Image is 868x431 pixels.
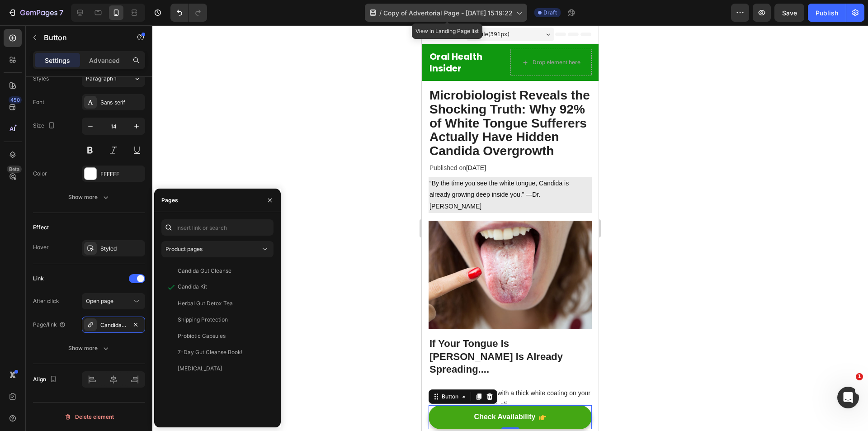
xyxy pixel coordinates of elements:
div: Color [33,170,47,178]
span: Copy of Advertorial Page - [DATE] 15:19:22 [383,8,513,18]
p: Settings [45,56,70,65]
div: Show more [68,344,110,353]
div: Sans-serif [100,99,143,107]
div: Styled [100,245,143,253]
div: Link [33,275,44,283]
div: [MEDICAL_DATA] [178,365,222,373]
div: Size [33,120,57,132]
button: Paragraph 1 [82,71,145,87]
div: Publish [816,8,838,18]
div: 450 [9,96,22,104]
div: Styles [33,75,49,83]
p: Button [44,32,121,43]
div: Undo/Redo [170,4,207,22]
div: Shipping Protection [178,316,228,324]
iframe: Intercom live chat [837,387,859,408]
span: Open page [86,298,113,304]
div: Delete element [64,412,114,422]
span: Save [782,9,797,17]
span: Paragraph 1 [86,75,117,83]
div: 7-Day Gut Cleanse Book! [178,348,242,356]
button: 7 [4,4,67,22]
div: Probiotic Capsules [178,332,226,340]
button: Show more [33,189,145,205]
div: FFFFFF [100,170,143,178]
p: Advanced [89,56,120,65]
div: Candida Gut Cleanse [178,267,231,275]
button: Open page [82,293,145,309]
button: Show more [33,340,145,356]
div: Align [33,374,59,386]
span: 1 [856,373,863,380]
button: Save [774,4,804,22]
div: After click [33,297,59,305]
div: Font [33,98,44,106]
span: / [379,8,382,18]
input: Insert link or search [161,219,274,236]
div: Show more [68,193,110,202]
div: Candida Kit [178,283,207,291]
div: Page/link [33,321,66,329]
div: Herbal Gut Detox Tea [178,299,233,308]
span: Draft [543,9,557,17]
iframe: Design area [422,25,599,431]
button: Publish [808,4,846,22]
button: Product pages [161,241,274,257]
div: Beta [7,166,22,173]
span: Product pages [165,246,203,252]
div: Candida Kit [100,321,127,329]
p: 7 [59,7,63,18]
button: Delete element [33,410,145,424]
div: Effect [33,223,49,232]
div: Hover [33,243,49,251]
div: Pages [161,196,178,204]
